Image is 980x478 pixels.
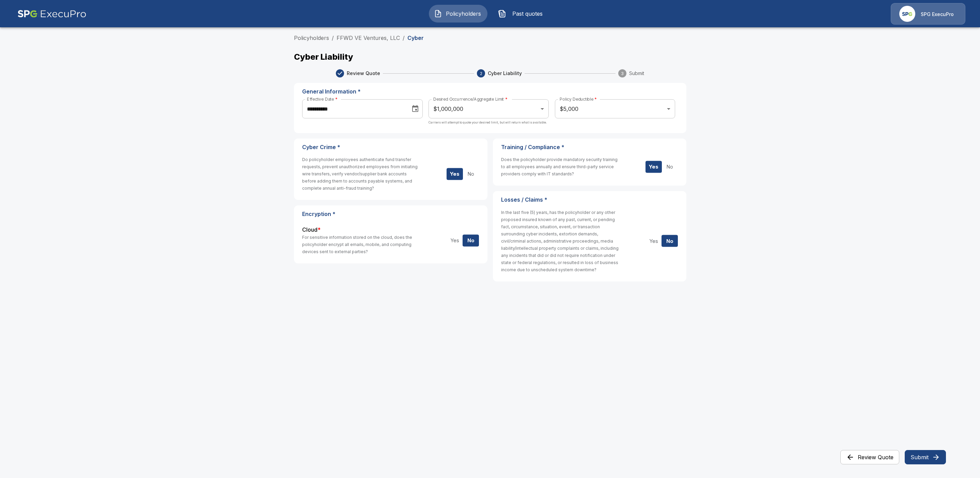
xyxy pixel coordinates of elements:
button: Yes [447,168,463,180]
button: No [662,161,678,173]
button: Yes [447,234,463,246]
img: AA Logo [17,3,87,25]
button: No [463,168,479,180]
div: $5,000 [555,99,675,118]
label: Policy Deductible [560,96,597,102]
label: Cloud [302,226,321,234]
img: Agency Icon [899,6,915,22]
span: Past quotes [509,10,546,18]
label: Desired Occurrence/Aggregate Limit [433,96,508,102]
li: / [403,34,405,42]
h6: Does the policyholder provide mandatory security training to all employees annually and ensure th... [501,156,619,177]
li: / [332,34,334,42]
img: Past quotes Icon [498,10,506,18]
p: General Information * [302,88,678,95]
button: No [662,235,678,247]
text: 2 [480,71,482,76]
p: SPG ExecuPro [921,11,954,18]
img: Policyholders Icon [434,10,442,18]
div: $1,000,000 [429,99,549,118]
span: Cyber Liability [488,70,522,77]
p: Cyber Crime * [302,144,479,150]
button: No [463,234,479,246]
p: Encryption * [302,211,479,217]
h6: For sensitive information stored on the cloud, does the policyholder encrypt all emails, mobile, ... [302,234,420,255]
a: Agency IconSPG ExecuPro [891,3,965,25]
p: Training / Compliance * [501,144,678,150]
p: Losses / Claims * [501,197,678,203]
button: Yes [645,235,662,247]
nav: breadcrumb [294,34,686,42]
button: Choose date, selected date is Oct 1, 2025 [408,102,422,116]
p: Carriers will attempt to quote your desired limit, but will return what is available. [429,120,547,134]
a: FFWD VE Ventures, LLC [337,34,400,41]
button: Past quotes IconPast quotes [493,5,551,23]
span: Review Quote [347,70,380,77]
text: 3 [621,71,624,76]
p: Cyber Liability [294,53,686,61]
span: Submit [629,70,644,77]
button: Yes [645,161,662,173]
h6: Do policyholder employees authenticate fund transfer requests, prevent unauthorized employees fro... [302,156,420,192]
a: Policyholders [294,34,329,41]
p: Cyber [407,35,424,41]
span: Policyholders [445,10,482,18]
label: Effective Date [307,96,337,102]
button: Policyholders IconPolicyholders [429,5,487,23]
h6: In the last five (5) years, has the policyholder or any other proposed insured known of any past,... [501,209,619,273]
